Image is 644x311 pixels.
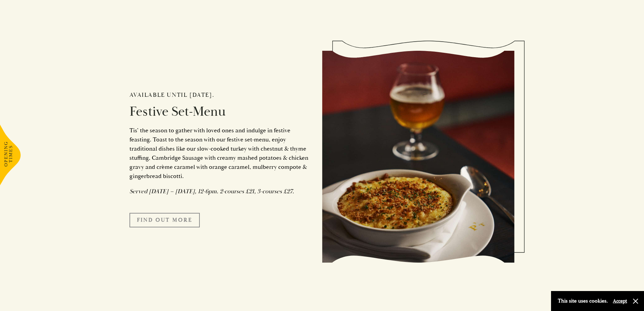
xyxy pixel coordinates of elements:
[129,187,294,195] em: Served [DATE] – [DATE], 12-6pm. 2-courses £21, 3-courses £27.
[632,298,639,305] button: Close and accept
[129,213,200,227] a: FIND OUT MORE
[558,296,608,306] p: This site uses cookies.
[129,91,312,99] h2: Available until [DATE].
[613,298,627,304] button: Accept
[129,104,312,120] h2: Festive Set-Menu
[129,126,312,181] p: Tis’ the season to gather with loved ones and indulge in festive feasting. Toast to the season wi...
